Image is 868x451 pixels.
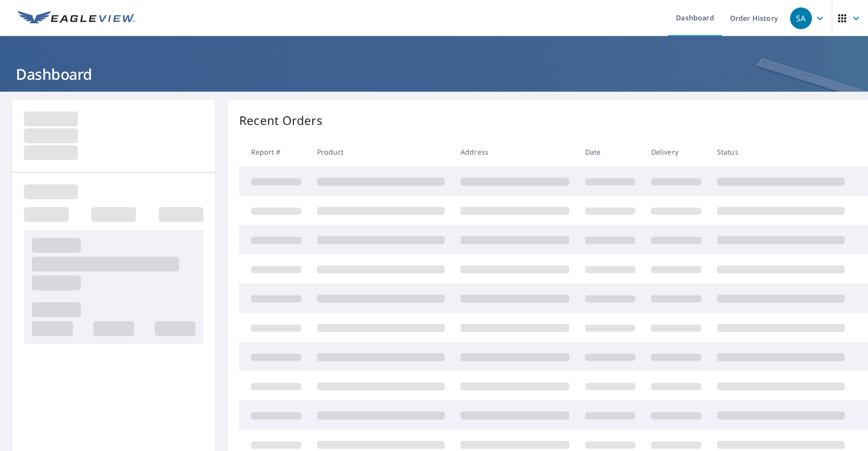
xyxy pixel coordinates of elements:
[790,7,812,29] div: SA
[709,137,853,167] th: Status
[577,137,643,167] th: Date
[239,112,323,129] p: Recent Orders
[239,137,309,167] th: Report #
[18,11,135,26] img: EV Logo
[12,64,856,84] h1: Dashboard
[453,137,577,167] th: Address
[643,137,709,167] th: Delivery
[309,137,453,167] th: Product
